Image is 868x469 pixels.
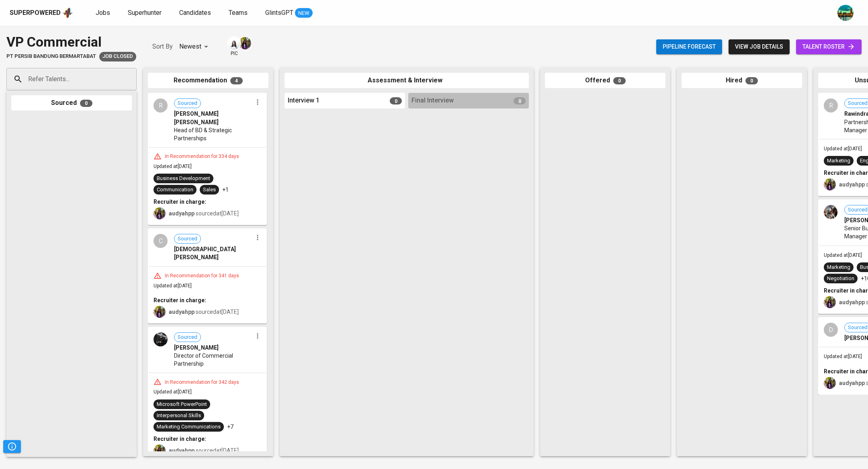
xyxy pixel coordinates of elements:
[824,296,836,308] img: audya@glints.com
[157,186,193,194] div: Communication
[222,186,229,194] p: +1
[390,97,402,104] span: 0
[154,444,166,457] img: audya@glints.com
[839,380,865,386] b: audyahpp
[157,175,210,182] div: Business Development
[729,39,790,54] button: view job details
[6,32,136,52] div: VP Commercial
[179,8,213,18] a: Candidates
[128,8,163,18] a: Superhunter
[3,440,21,453] button: Pipeline Triggers
[99,52,136,61] div: Job closure caused by changes in client hiring plans
[169,210,239,217] span: sourced at [DATE]
[157,401,207,408] div: Microsoft PowerPoint
[174,352,252,368] span: Director of Commercial Partnership
[613,77,626,84] span: 0
[545,73,665,88] div: Offered
[96,9,110,16] span: Jobs
[154,207,166,219] img: audya@glints.com
[169,447,194,454] b: audyahpp
[154,234,168,248] div: C
[827,157,850,165] div: Marketing
[148,73,268,88] div: Recommendation
[824,323,838,337] div: D
[154,389,192,395] span: Updated at [DATE]
[154,199,206,205] b: Recruiter in charge:
[10,7,73,19] a: Superpoweredapp logo
[132,78,134,80] button: Open
[174,245,252,261] span: [DEMOGRAPHIC_DATA][PERSON_NAME]
[227,423,233,431] p: +7
[682,73,802,88] div: Hired
[154,297,206,303] b: Recruiter in charge:
[154,164,192,169] span: Updated at [DATE]
[824,205,838,219] img: 55e8ffdfb0fd62e26be9129317d960a4.png
[824,377,836,389] img: audya@glints.com
[839,181,865,188] b: audyahpp
[162,153,242,160] div: In Recommendation for 334 days
[154,306,166,318] img: audya@glints.com
[824,178,836,190] img: audya@glints.com
[285,73,529,88] div: Assessment & Interview
[229,8,249,18] a: Teams
[796,39,862,54] a: talent roster
[162,272,242,279] div: In Recommendation for 341 days
[824,146,862,152] span: Updated at [DATE]
[80,100,92,107] span: 0
[157,423,221,431] div: Marketing Communications
[179,42,201,51] p: Newest
[802,42,855,52] span: talent roster
[6,53,96,60] span: PT Persib Bandung Bermartabat
[295,9,313,17] span: NEW
[154,436,206,442] b: Recruiter in charge:
[735,42,783,52] span: view job details
[227,36,241,57] div: pic
[154,283,192,289] span: Updated at [DATE]
[827,264,850,271] div: Marketing
[179,9,211,16] span: Candidates
[288,96,319,105] span: Interview 1
[839,299,865,305] b: audyahpp
[514,97,526,104] span: 0
[411,96,454,105] span: Final Interview
[174,235,201,243] span: Sourced
[827,275,854,283] div: Negotiation
[174,126,252,142] span: Head of BD & Strategic Partnerships
[169,447,239,454] span: sourced at [DATE]
[663,42,716,52] span: Pipeline forecast
[239,37,251,49] img: audya@glints.com
[824,98,838,113] div: R
[10,8,61,18] div: Superpowered
[152,42,173,51] p: Sort By
[62,7,73,19] img: app logo
[228,37,240,49] img: azhley@glints.com
[656,39,722,54] button: Pipeline forecast
[179,39,211,54] div: Newest
[128,9,162,16] span: Superhunter
[169,309,194,315] b: audyahpp
[174,110,252,126] span: [PERSON_NAME] [PERSON_NAME]
[230,77,243,84] span: 4
[265,8,313,18] a: GlintsGPT NEW
[824,252,862,258] span: Updated at [DATE]
[174,100,201,107] span: Sourced
[11,95,132,111] div: Sourced
[154,332,168,346] img: d2a99d6c57c1928fa3dc50c833f62b5e.jpg
[265,9,293,16] span: GlintsGPT
[824,354,862,359] span: Updated at [DATE]
[169,210,194,217] b: audyahpp
[154,98,168,113] div: R
[174,334,201,341] span: Sourced
[162,379,242,386] div: In Recommendation for 342 days
[169,309,239,315] span: sourced at [DATE]
[837,5,854,21] img: a5d44b89-0c59-4c54-99d0-a63b29d42bd3.jpg
[96,8,112,18] a: Jobs
[99,53,136,60] span: Job Closed
[174,344,219,352] span: [PERSON_NAME]
[745,77,758,84] span: 0
[229,9,248,16] span: Teams
[203,186,216,194] div: Sales
[157,412,201,420] div: Interpersonal Skills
